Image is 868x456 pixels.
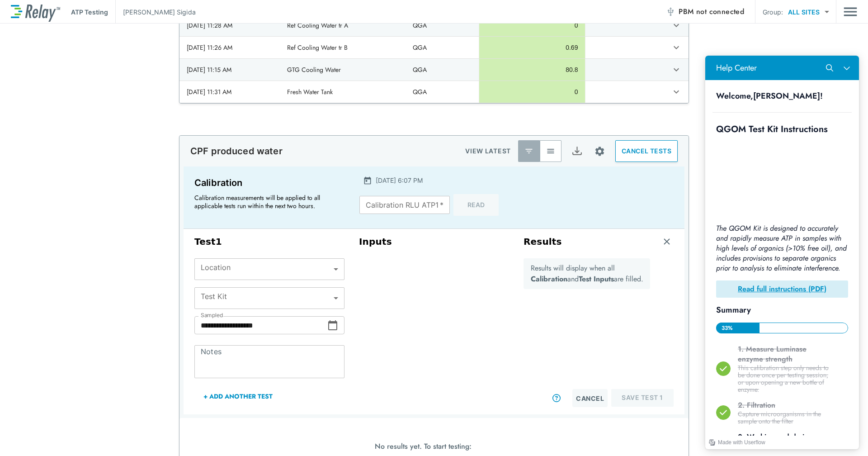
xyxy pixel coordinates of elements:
td: QGA [406,14,479,36]
p: [DATE] 6:07 PM [376,176,423,185]
div: [DATE] 11:15 AM [187,65,273,74]
div: 0 [486,87,578,96]
td: QGA [406,59,479,81]
div: [DATE] 11:28 AM [187,21,273,30]
button: Close Help Center [133,4,150,21]
b: Calibration [531,274,567,284]
div: [DATE] 11:26 AM [187,43,273,52]
p: [PERSON_NAME] Sigida [123,7,196,17]
button: PBM not connected [662,3,748,21]
div: Made with Userflow [13,382,60,392]
button: Search [116,4,133,21]
h3: Test 1 [194,236,344,247]
button: Main menu [844,3,857,20]
label: Sampled [201,312,223,318]
button: Export [566,140,588,162]
h3: Results [524,236,562,247]
button: 3. Washing and dryingWash the sample to remove any interference [7,373,146,404]
div: 0 [486,21,578,30]
button: CANCEL TESTS [615,140,678,162]
p: ATP Testing [71,7,108,17]
button: expand row [669,40,684,55]
td: GTG Cooling Water [280,59,406,81]
div: 0.69 [486,43,578,52]
img: Calender Icon [363,176,372,185]
button: expand row [669,18,684,33]
div: 3. Washing and drying [33,376,128,386]
p: Results will display when all and are filled. [531,263,643,285]
div: 80.8 [486,65,578,74]
img: Settings Icon [594,146,605,157]
p: CPF produced water [190,146,283,157]
button: expand row [669,84,684,100]
b: Test Inputs [579,274,614,284]
img: View All [546,147,555,156]
p: Calibration [194,176,343,190]
img: LuminUltra Relay [11,2,60,22]
input: Choose date, selected date is Sep 14, 2025 [194,316,327,334]
img: Latest [524,147,533,156]
p: Calibration measurements will be applied to all applicable tests run within the next two hours. [194,194,339,210]
iframe: Resource center [705,56,859,449]
button: Site setup [588,139,612,163]
img: Offline Icon [666,7,675,16]
p: VIEW LATEST [465,146,511,157]
button: Cancel [572,389,608,407]
p: Group: [763,7,783,17]
td: Ref Cooling Water tr B [280,37,406,58]
span: not connected [696,6,744,17]
a: Made with Userflow [4,382,60,392]
button: expand row [669,62,684,77]
td: QGA [406,37,479,58]
td: QGA [406,81,479,103]
div: [DATE] 11:31 AM [187,87,273,96]
img: Drawer Icon [844,3,857,20]
h3: Inputs [359,236,509,247]
span: PBM [679,5,744,18]
button: + Add Another Test [194,385,282,407]
td: Ref Cooling Water tr A [280,14,406,36]
div: Help Center [4,7,52,17]
td: Fresh Water Tank [280,81,406,103]
img: Export Icon [571,146,583,157]
img: Remove [662,237,671,246]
